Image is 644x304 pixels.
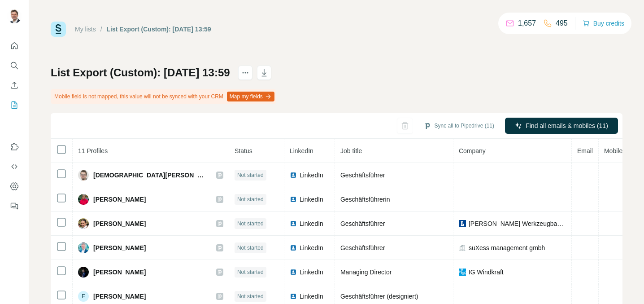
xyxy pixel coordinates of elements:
[300,195,323,204] span: LinkedIn
[93,243,146,252] span: [PERSON_NAME]
[556,18,568,29] p: 495
[7,178,22,194] button: Dashboard
[518,18,536,29] p: 1,657
[290,220,297,227] img: LinkedIn logo
[300,243,323,252] span: LinkedIn
[340,147,362,154] span: Job title
[51,89,276,104] div: Mobile field is not mapped, this value will not be synced with your CRM
[300,171,323,180] span: LinkedIn
[300,268,323,277] span: LinkedIn
[51,22,66,37] img: Surfe Logo
[78,170,89,181] img: Avatar
[237,244,264,252] span: Not started
[340,196,390,203] span: Geschäftsführerin
[290,293,297,300] img: LinkedIn logo
[7,139,22,155] button: Use Surfe on LinkedIn
[237,195,264,203] span: Not started
[469,243,545,252] span: suXess management gmbh
[290,196,297,203] img: LinkedIn logo
[340,220,385,227] span: Geschäftsführer
[78,267,89,278] img: Avatar
[7,57,22,74] button: Search
[93,171,207,180] span: [DEMOGRAPHIC_DATA][PERSON_NAME]
[300,292,323,301] span: LinkedIn
[78,218,89,229] img: Avatar
[235,147,252,154] span: Status
[290,147,313,154] span: LinkedIn
[7,159,22,175] button: Use Surfe API
[51,66,230,80] h1: List Export (Custom): [DATE] 13:59
[237,220,264,228] span: Not started
[340,244,385,251] span: Geschäftsführer
[237,292,264,300] span: Not started
[75,26,96,33] a: My lists
[78,242,89,253] img: Avatar
[505,118,618,134] button: Find all emails & mobiles (11)
[237,268,264,276] span: Not started
[577,147,593,154] span: Email
[526,121,608,130] span: Find all emails & mobiles (11)
[340,269,392,276] span: Managing Director
[583,17,624,30] button: Buy credits
[93,292,146,301] span: [PERSON_NAME]
[227,92,274,101] button: Map my fields
[459,220,466,227] img: company-logo
[604,147,622,154] span: Mobile
[7,77,22,93] button: Enrich CSV
[459,269,466,276] img: company-logo
[237,171,264,179] span: Not started
[300,219,323,228] span: LinkedIn
[238,66,252,80] button: actions
[469,268,504,277] span: IG Windkraft
[107,25,211,34] div: List Export (Custom): [DATE] 13:59
[7,38,22,54] button: Quick start
[418,119,500,132] button: Sync all to Pipedrive (11)
[340,172,385,179] span: Geschäftsführer
[290,244,297,251] img: LinkedIn logo
[7,198,22,214] button: Feedback
[78,147,108,154] span: 11 Profiles
[78,194,89,205] img: Avatar
[78,291,89,302] div: F
[459,147,486,154] span: Company
[100,25,102,34] li: /
[290,172,297,179] img: LinkedIn logo
[7,9,22,23] img: Avatar
[7,97,22,113] button: My lists
[93,219,146,228] span: [PERSON_NAME]
[469,219,566,228] span: [PERSON_NAME] Werkzeugbau AND Kunststoffspritzguss
[340,293,418,300] span: Geschäftsführer (designiert)
[93,195,146,204] span: [PERSON_NAME]
[290,269,297,276] img: LinkedIn logo
[93,268,146,277] span: [PERSON_NAME]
